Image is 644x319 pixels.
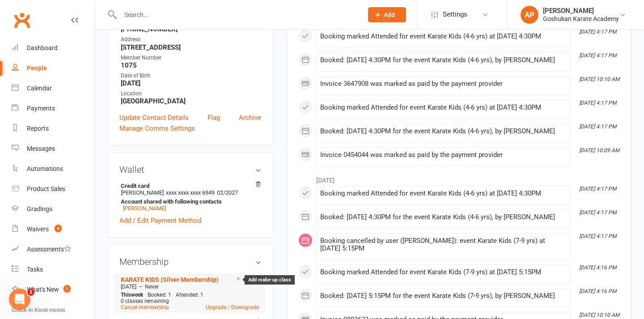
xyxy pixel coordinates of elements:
div: Date of Birth [121,72,261,80]
span: 1 [64,285,71,293]
span: This [121,292,131,298]
span: 4 [55,225,62,232]
span: Settings [443,4,467,25]
div: Booking marked Attended for event Karate Kids (4-6 yrs) at [DATE] 4:30PM [320,190,567,197]
div: Booked: [DATE] 5:15PM for the event Karate Kids (7-9 yrs), by [PERSON_NAME] [320,292,567,300]
i: [DATE] 10:10 AM [579,312,619,318]
a: Cancel membership [121,304,169,310]
span: 02/2027 [217,189,238,196]
i: [DATE] 4:17 PM [579,52,616,59]
div: Booking cancelled by user ([PERSON_NAME]): event Karate Kids (7-9 yrs) at [DATE] 5:15PM [320,237,567,252]
div: Payments [27,105,55,112]
a: Product Sales [12,179,94,199]
a: Messages [12,139,94,159]
a: Assessments [12,239,94,259]
a: What's New1 [12,280,94,300]
div: Automations [27,165,63,172]
div: Assessments [27,246,71,253]
div: Calendar [27,85,52,92]
div: Gradings [27,205,52,213]
a: Automations [12,159,94,179]
i: [DATE] 4:17 PM [579,29,616,35]
div: Booking marked Attended for event Karate Kids (4-6 yrs) at [DATE] 4:30PM [320,33,567,40]
a: Gradings [12,199,94,219]
i: [DATE] 4:16 PM [579,288,616,294]
a: Manage Comms Settings [119,123,195,134]
div: week [119,292,145,298]
strong: [STREET_ADDRESS] [121,43,261,51]
div: Booking marked Attended for event Karate Kids (4-6 yrs) at [DATE] 4:30PM [320,104,567,111]
div: Messages [27,145,55,152]
i: [DATE] 10:09 AM [579,147,619,153]
a: KARATE KIDS (Silver Membership) [121,276,219,283]
strong: [GEOGRAPHIC_DATA] [121,97,261,105]
i: [DATE] 4:17 PM [579,209,616,216]
button: Add [368,7,406,22]
div: [PERSON_NAME] [543,7,619,15]
li: [DATE] [298,171,620,185]
strong: 1075 [121,61,261,69]
a: Waivers 4 [12,219,94,239]
div: Booked: [DATE] 4:30PM for the event Karate Kids (4-6 yrs), by [PERSON_NAME] [320,213,567,221]
h3: Membership [119,257,261,267]
div: Product Sales [27,185,65,192]
a: Clubworx [11,9,33,31]
div: Waivers [27,225,49,233]
span: 0 classes remaining [121,298,169,304]
a: Add / Edit Payment Method [119,215,201,226]
div: Address [121,35,261,44]
i: [DATE] 4:17 PM [579,186,616,192]
div: Invoice 0454044 was marked as paid by the payment provider [320,151,567,159]
strong: Account shared with following contacts [121,198,257,205]
i: [DATE] 4:16 PM [579,264,616,271]
div: Booking marked Attended for event Karate Kids (7-9 yrs) at [DATE] 5:15PM [320,268,567,276]
span: Never [145,284,159,290]
span: Booked: 1 [148,292,171,298]
i: [DATE] 4:17 PM [579,100,616,106]
div: Reports [27,125,49,132]
a: Upgrade / Downgrade [206,304,259,310]
div: Dashboard [27,44,58,51]
div: Add make-up class [245,275,295,285]
div: AP [521,6,538,24]
li: [PERSON_NAME] [119,181,261,213]
a: Update Contact Details [119,112,189,123]
span: [DATE] [121,284,136,290]
iframe: Intercom live chat [9,289,30,310]
div: Invoice 3647908 was marked as paid by the payment provider [320,80,567,88]
a: Archive [239,112,261,123]
strong: [DATE] [121,79,261,87]
a: Payments [12,98,94,119]
a: Flag [208,112,220,123]
div: Location [121,89,261,98]
i: [DATE] 4:17 PM [579,233,616,239]
div: — [119,283,261,290]
a: Calendar [12,78,94,98]
i: [DATE] 10:10 AM [579,76,619,82]
div: Tasks [27,266,43,273]
a: People [12,58,94,78]
a: Dashboard [12,38,94,58]
div: People [27,64,47,72]
a: Tasks [12,259,94,280]
div: Booked: [DATE] 4:30PM for the event Karate Kids (4-6 yrs), by [PERSON_NAME] [320,56,567,64]
strong: Credit card [121,183,257,189]
a: Reports [12,119,94,139]
span: xxxx xxxx xxxx 6949 [166,189,215,196]
div: Goshukan Karate Academy [543,15,619,23]
h3: Wallet [119,165,261,174]
i: [DATE] 4:17 PM [579,123,616,130]
a: [PERSON_NAME] [123,205,166,212]
div: Booked: [DATE] 4:30PM for the event Karate Kids (4-6 yrs), by [PERSON_NAME] [320,128,567,135]
div: Member Number [121,54,261,62]
span: 1 [27,289,34,296]
span: Attended: 1 [176,292,203,298]
input: Search... [118,9,356,21]
span: Add [384,11,395,18]
div: What's New [27,286,59,293]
